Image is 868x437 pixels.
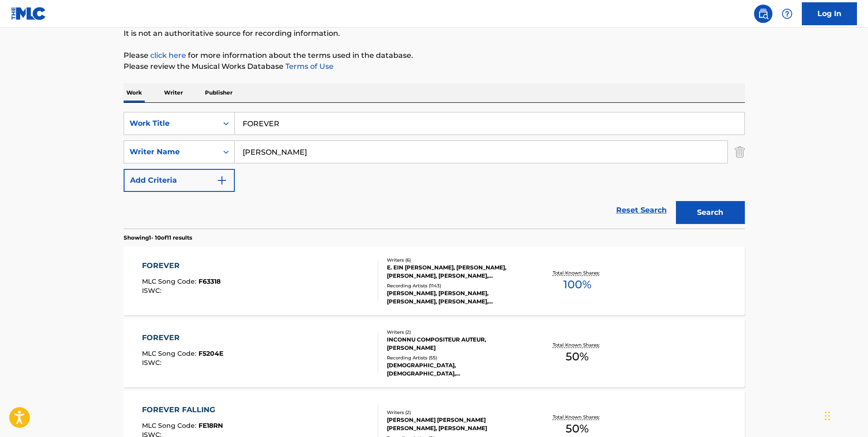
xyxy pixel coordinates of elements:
[387,409,526,416] div: Writers ( 2 )
[150,51,186,60] a: click here
[802,2,857,25] a: Log In
[284,62,334,71] a: Terms of Use
[758,8,769,19] img: search
[387,354,526,361] div: Recording Artists ( 55 )
[124,247,745,315] a: FOREVERMLC Song Code:F63318ISWC:Writers (6)E. EIN [PERSON_NAME], [PERSON_NAME], [PERSON_NAME], [P...
[735,140,745,163] img: Delete Criterion
[142,349,199,358] span: MLC Song Code :
[754,5,772,23] a: Public Search
[387,257,526,263] div: Writers ( 6 )
[387,416,526,432] div: [PERSON_NAME] [PERSON_NAME] [PERSON_NAME], [PERSON_NAME]
[142,421,199,430] span: MLC Song Code :
[553,342,602,348] p: Total Known Shares:
[822,393,868,437] iframe: Chat Widget
[142,332,223,343] div: FOREVER
[387,263,526,280] div: E. EIN [PERSON_NAME], [PERSON_NAME], [PERSON_NAME], [PERSON_NAME], [PERSON_NAME], [PERSON_NAME]
[142,286,164,295] span: ISWC :
[161,83,186,102] p: Writer
[124,112,745,229] form: Search Form
[553,269,602,276] p: Total Known Shares:
[553,414,602,420] p: Total Known Shares:
[130,118,212,129] div: Work Title
[124,83,145,102] p: Work
[142,404,223,415] div: FOREVER FALLING
[124,169,235,192] button: Add Criteria
[142,359,164,367] span: ISWC :
[142,260,221,271] div: FOREVER
[124,234,192,242] p: Showing 1 - 10 of 11 results
[124,61,745,72] p: Please review the Musical Works Database
[612,200,671,220] a: Reset Search
[782,8,793,19] img: help
[124,28,745,39] p: It is not an authoritative source for recording information.
[124,319,745,387] a: FOREVERMLC Song Code:F5204EISWC:Writers (2)INCONNU COMPOSITEUR AUTEUR, [PERSON_NAME]Recording Art...
[142,277,199,286] span: MLC Song Code :
[778,5,796,23] div: Help
[387,336,526,352] div: INCONNU COMPOSITEUR AUTEUR, [PERSON_NAME]
[825,402,830,430] div: Drag
[130,146,212,157] div: Writer Name
[387,361,526,378] div: [DEMOGRAPHIC_DATA], [DEMOGRAPHIC_DATA], [DEMOGRAPHIC_DATA], [PERSON_NAME], [DEMOGRAPHIC_DATA]
[387,282,526,289] div: Recording Artists ( 1143 )
[563,276,591,293] span: 100 %
[387,329,526,336] div: Writers ( 2 )
[216,175,227,186] img: 9d2ae6d4665cec9f34b9.svg
[566,348,589,365] span: 50 %
[199,349,223,358] span: F5204E
[387,289,526,306] div: [PERSON_NAME], [PERSON_NAME], [PERSON_NAME], [PERSON_NAME], [PERSON_NAME]
[676,201,745,224] button: Search
[199,277,221,286] span: F63318
[566,420,589,437] span: 50 %
[202,83,235,102] p: Publisher
[199,421,223,430] span: FE18RN
[11,7,46,20] img: MLC Logo
[124,50,745,61] p: Please for more information about the terms used in the database.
